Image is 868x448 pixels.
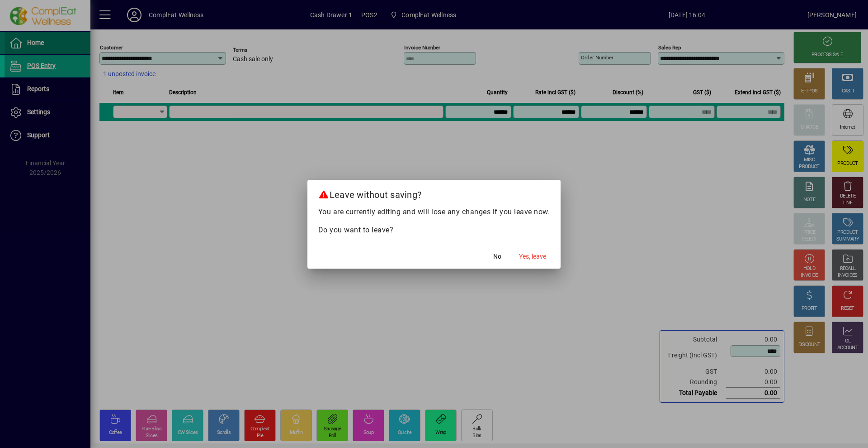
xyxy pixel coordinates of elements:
[318,207,550,217] p: You are currently editing and will lose any changes if you leave now.
[519,252,546,261] span: Yes, leave
[483,249,512,265] button: No
[318,225,550,236] p: Do you want to leave?
[493,252,501,261] span: No
[515,249,550,265] button: Yes, leave
[307,180,561,206] h2: Leave without saving?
